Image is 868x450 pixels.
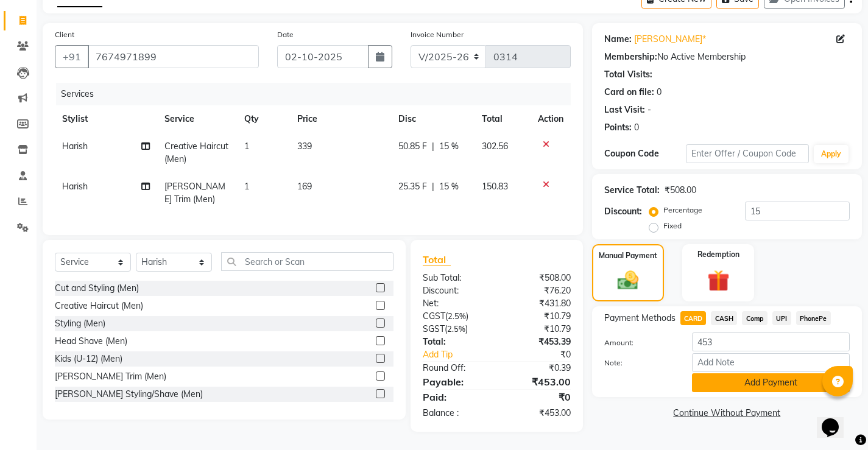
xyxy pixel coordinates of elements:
[56,83,580,105] div: Services
[663,205,702,216] label: Percentage
[496,310,579,323] div: ₹10.79
[595,337,683,348] label: Amount:
[665,184,696,197] div: ₹508.00
[448,311,466,321] span: 2.5%
[164,181,225,205] span: [PERSON_NAME] Trim (Men)
[604,104,645,116] div: Last Visit:
[55,388,203,401] div: [PERSON_NAME] Styling/Shave (Men)
[496,374,579,389] div: ₹453.00
[475,105,531,133] th: Total
[88,45,259,68] input: Search by Name/Mobile/Email/Code
[244,181,249,192] span: 1
[531,105,571,133] th: Action
[496,407,579,420] div: ₹453.00
[414,310,496,323] div: ( )
[510,348,580,361] div: ₹0
[55,353,122,365] div: Kids (U-12) (Men)
[221,252,393,271] input: Search or Scan
[496,390,579,404] div: ₹0
[55,370,166,383] div: [PERSON_NAME] Trim (Men)
[686,144,809,163] input: Enter Offer / Coupon Code
[297,181,312,192] span: 169
[277,29,294,40] label: Date
[634,121,639,134] div: 0
[423,253,451,266] span: Total
[692,332,850,351] input: Amount
[814,145,849,163] button: Apply
[742,311,767,325] span: Comp
[496,284,579,297] div: ₹76.20
[414,336,496,348] div: Total:
[604,184,660,197] div: Service Total:
[55,300,143,312] div: Creative Haircut (Men)
[157,105,237,133] th: Service
[237,105,290,133] th: Qty
[414,348,510,361] a: Add Tip
[414,407,496,420] div: Balance :
[634,33,706,46] a: [PERSON_NAME]*
[604,68,652,81] div: Total Visits:
[414,272,496,284] div: Sub Total:
[692,373,850,392] button: Add Payment
[432,180,434,193] span: |
[398,140,427,153] span: 50.85 F
[796,311,831,325] span: PhonePe
[604,147,686,160] div: Coupon Code
[496,323,579,336] div: ₹10.79
[595,357,683,368] label: Note:
[297,141,312,152] span: 339
[604,51,850,63] div: No Active Membership
[663,220,682,231] label: Fixed
[599,250,657,261] label: Manual Payment
[414,297,496,310] div: Net:
[164,141,228,164] span: Creative Haircut (Men)
[411,29,464,40] label: Invoice Number
[692,353,850,372] input: Add Note
[432,140,434,153] span: |
[711,311,737,325] span: CASH
[604,86,654,99] div: Card on file:
[55,317,105,330] div: Styling (Men)
[439,180,459,193] span: 15 %
[482,141,508,152] span: 302.56
[604,51,657,63] div: Membership:
[423,323,445,334] span: SGST
[55,105,157,133] th: Stylist
[414,362,496,374] div: Round Off:
[604,312,676,325] span: Payment Methods
[414,374,496,389] div: Payable:
[62,141,88,152] span: Harish
[55,335,127,348] div: Head Shave (Men)
[414,390,496,404] div: Paid:
[391,105,475,133] th: Disc
[647,104,651,116] div: -
[482,181,508,192] span: 150.83
[595,407,859,420] a: Continue Without Payment
[62,181,88,192] span: Harish
[244,141,249,152] span: 1
[697,249,739,260] label: Redemption
[414,284,496,297] div: Discount:
[496,297,579,310] div: ₹431.80
[423,311,445,322] span: CGST
[55,29,74,40] label: Client
[55,282,139,295] div: Cut and Styling (Men)
[657,86,662,99] div: 0
[611,269,645,293] img: _cash.svg
[414,323,496,336] div: ( )
[817,401,856,438] iframe: chat widget
[55,45,89,68] button: +91
[439,140,459,153] span: 15 %
[496,362,579,374] div: ₹0.39
[447,324,465,334] span: 2.5%
[700,267,736,295] img: _gift.svg
[496,336,579,348] div: ₹453.39
[772,311,791,325] span: UPI
[398,180,427,193] span: 25.35 F
[604,33,632,46] div: Name:
[680,311,707,325] span: CARD
[604,205,642,218] div: Discount:
[604,121,632,134] div: Points:
[496,272,579,284] div: ₹508.00
[290,105,390,133] th: Price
